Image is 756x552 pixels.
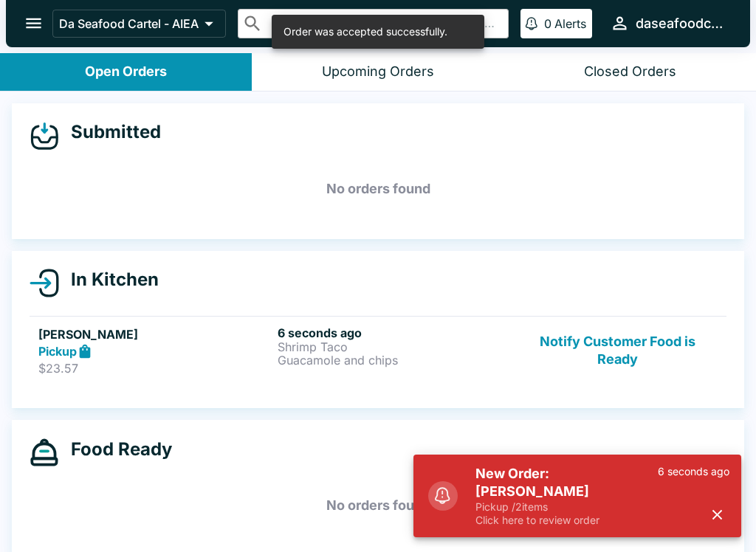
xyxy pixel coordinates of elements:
strong: Pickup [38,344,77,359]
p: $23.57 [38,361,272,376]
div: Upcoming Orders [322,63,434,80]
h4: Food Ready [59,438,172,460]
button: Notify Customer Food is Ready [518,325,718,376]
h6: 6 seconds ago [278,325,511,340]
p: Click here to review order [475,514,658,527]
div: Open Orders [85,63,167,80]
h5: New Order: [PERSON_NAME] [475,465,658,500]
div: Order was accepted successfully. [283,19,447,44]
input: Search orders by name or phone number [269,13,502,34]
a: [PERSON_NAME]Pickup$23.576 seconds agoShrimp TacoGuacamole and chipsNotify Customer Food is Ready [30,316,726,385]
h4: In Kitchen [59,269,159,291]
h4: Submitted [59,121,161,143]
button: daseafoodcartel [604,7,732,39]
h5: No orders found [30,162,726,215]
p: 0 [544,16,551,31]
p: 6 seconds ago [658,465,729,478]
p: Guacamole and chips [278,353,511,367]
div: daseafoodcartel [636,15,726,32]
p: Pickup / 2 items [475,500,658,514]
button: open drawer [15,4,52,42]
p: Da Seafood Cartel - AIEA [59,16,199,31]
h5: [PERSON_NAME] [38,325,272,343]
button: Da Seafood Cartel - AIEA [52,10,226,38]
div: Closed Orders [584,63,676,80]
h5: No orders found [30,479,726,532]
p: Alerts [554,16,586,31]
p: Shrimp Taco [278,340,511,353]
